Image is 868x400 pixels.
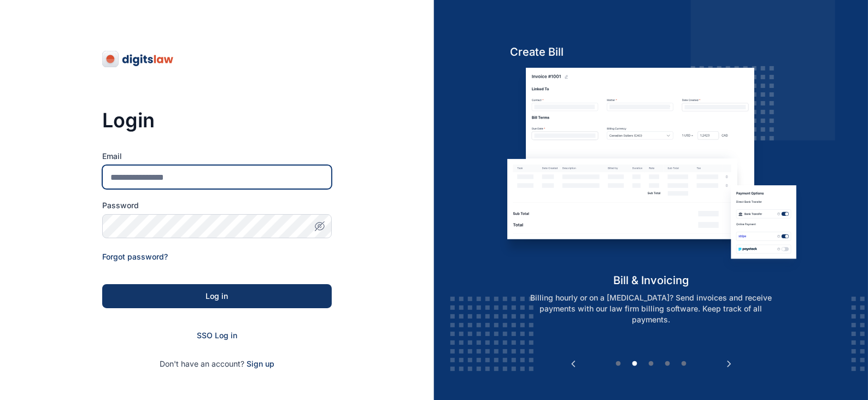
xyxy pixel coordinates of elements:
p: Don't have an account? [102,358,332,369]
button: Log in [102,284,332,308]
button: 1 [613,358,624,369]
button: 4 [662,358,673,369]
button: Next [724,358,735,369]
h3: Login [102,109,332,131]
button: 3 [646,358,656,369]
a: Forgot password? [102,252,168,261]
button: Previous [568,358,579,369]
p: Billing hourly or on a [MEDICAL_DATA]? Send invoices and receive payments with our law firm billi... [511,292,791,325]
button: 2 [629,358,640,369]
img: digitslaw-logo [102,50,174,68]
label: Email [102,151,332,162]
button: 5 [678,358,689,369]
a: Sign up [247,359,274,368]
h5: Create Bill [500,44,803,60]
h5: bill & invoicing [500,273,803,288]
label: Password [102,200,332,211]
span: Sign up [247,358,274,369]
a: SSO Log in [197,331,237,340]
div: Log in [120,291,314,302]
img: bill-and-invoicin [500,68,803,273]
